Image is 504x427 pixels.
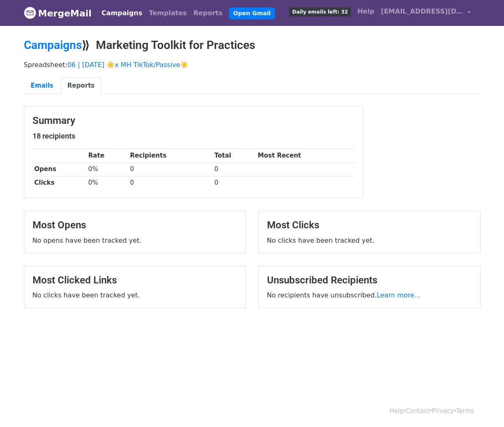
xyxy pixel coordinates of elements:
a: Learn more... [377,291,421,299]
a: Open Gmail [229,7,275,19]
td: 0 [212,176,256,190]
td: 0 [212,162,256,176]
th: Clicks [33,176,86,190]
td: 0 [128,176,212,190]
iframe: Chat Widget [463,388,504,427]
p: Spreadsheet: [24,60,481,69]
span: [EMAIL_ADDRESS][DOMAIN_NAME] [381,7,463,16]
a: Help [390,407,404,415]
th: Recipients [128,149,212,162]
th: Rate [86,149,128,162]
a: Reports [190,5,226,21]
a: Daily emails left: 32 [286,3,354,20]
a: Contact [406,407,430,415]
th: Most Recent [256,149,355,162]
h3: Most Opens [33,219,237,231]
p: No clicks have been tracked yet. [267,236,472,245]
a: Templates [146,5,190,21]
h5: 18 recipients [33,132,355,141]
span: Daily emails left: 32 [289,7,351,16]
td: 0 [128,162,212,176]
p: No clicks have been tracked yet. [33,291,237,299]
a: Terms [456,407,474,415]
a: Campaigns [98,5,146,21]
td: 0% [86,162,128,176]
img: MergeMail logo [24,7,36,19]
a: Campaigns [24,38,82,52]
p: No recipients have unsubscribed. [267,291,472,299]
a: 06 | [DATE] ☀️x MH TikTok/Passive☀️ [67,61,188,69]
h3: Most Clicked Links [33,274,237,286]
p: No opens have been tracked yet. [33,236,237,245]
h2: ⟫ Marketing Toolkit for Practices [24,38,481,52]
a: MergeMail [24,5,92,22]
a: Help [354,3,378,20]
a: Privacy [432,407,454,415]
h3: Summary [33,115,355,127]
a: Reports [60,77,102,94]
h3: Most Clicks [267,219,472,231]
a: Emails [24,77,60,94]
h3: Unsubscribed Recipients [267,274,472,286]
th: Total [212,149,256,162]
th: Opens [33,162,86,176]
td: 0% [86,176,128,190]
a: [EMAIL_ADDRESS][DOMAIN_NAME] [378,3,474,23]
